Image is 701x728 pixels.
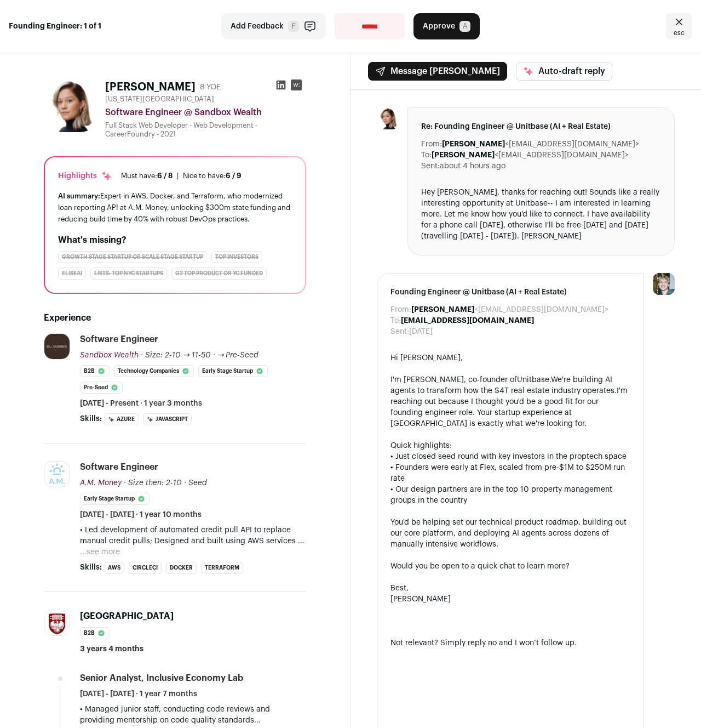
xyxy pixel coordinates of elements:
span: → Pre-Seed [217,351,259,359]
span: [DATE] - Present · 1 year 3 months [80,398,202,409]
dd: <[EMAIL_ADDRESS][DOMAIN_NAME]> [432,150,629,161]
span: · Size then: 2-10 [124,479,182,487]
li: Early Stage Startup [198,365,268,377]
div: [PERSON_NAME] [390,594,630,605]
img: a45c42861aa3388a1466a0de49cb733fd5bf0e2126674686b4ebc042669cdc76.png [377,107,399,129]
li: JavaScript [143,413,192,425]
span: Skills: [80,413,102,424]
dt: Sent: [421,161,440,172]
div: You'd be helping set our technical product roadmap, building out our core platform, and deploying... [390,517,630,550]
span: A [459,21,470,32]
li: Docker [166,562,197,574]
b: [PERSON_NAME] [411,306,474,314]
button: Message [PERSON_NAME] [368,62,507,81]
span: [DATE] - [DATE] · 1 year 10 months [80,509,202,520]
div: • Just closed seed round with key investors in the proptech space [390,451,630,462]
img: a45c42861aa3388a1466a0de49cb733fd5bf0e2126674686b4ebc042669cdc76.png [44,79,96,132]
span: Approve [423,21,455,32]
span: A.M. Money [80,479,122,487]
dd: <[EMAIL_ADDRESS][DOMAIN_NAME]> [411,304,608,315]
img: e6064091403eeee8321e6f43762d5cbeb57c4a6cc02aedbeb705197216fe9b02.jpg [44,334,70,359]
div: Not relevant? Simply reply no and I won’t follow up. [390,638,630,649]
div: Expert in AWS, Docker, and Terraform, who modernized loan reporting API at A.M. Money, unlocking ... [58,190,292,225]
span: · [213,350,215,361]
h1: [PERSON_NAME] [105,79,196,95]
div: Software Engineer [80,461,158,473]
div: Full Stack Web Developer - Web Development - CareerFoundry - 2021 [105,121,306,139]
li: Pre-seed [80,382,123,394]
button: ...see more [80,547,120,558]
img: 9c86b76c48c0f472c0efdfa0e6fe663fc0bc5c56d76e6e91519fae2d16142d51.png [44,459,70,490]
span: 6 / 9 [226,172,242,179]
div: • Founders were early at Flex, scaled from pre-$1M to $250M run rate [390,462,630,484]
h2: Experience [44,311,306,325]
dd: <[EMAIL_ADDRESS][DOMAIN_NAME]> [442,139,639,150]
div: 8 YOE [200,82,221,93]
b: [PERSON_NAME] [432,151,495,159]
span: · Size: 2-10 → 11-50 [141,351,211,359]
h2: What's missing? [58,234,292,247]
button: Approve A [413,13,480,39]
li: CircleCI [129,562,162,574]
button: Add Feedback F [221,13,326,39]
li: Technology Companies [114,365,194,377]
ul: | [121,172,242,180]
span: Seed [188,479,207,487]
strong: Founding Engineer: 1 of 1 [9,21,101,32]
p: • Managed junior staff, conducting code reviews and providing mentorship on code quality standards [80,704,306,726]
img: 17cb55e36636d8c9e8840c4312e4cbe4c45fe6d9897e5e4ed987811ce9a1bbcb.jpg [44,610,70,635]
a: Unitbase [517,376,549,384]
span: [DATE] - [DATE] · 1 year 7 months [80,689,197,699]
div: • Our design partners are in the top 10 property management groups in the country [390,484,630,506]
li: AWS [104,562,124,574]
div: G2 Top Product or YC Funded [171,268,267,280]
dd: [DATE] [409,326,433,337]
div: Best, [390,583,630,594]
div: Highlights [58,170,112,181]
span: F [288,21,299,32]
div: Senior Analyst, Inclusive Economy Lab [80,672,243,684]
span: Add Feedback [231,21,284,32]
li: B2B [80,365,110,377]
span: 6 / 8 [157,172,173,179]
li: Azure [104,413,139,425]
div: Nice to have: [183,172,242,180]
dd: about 4 hours ago [440,161,505,172]
b: [PERSON_NAME] [442,140,505,148]
div: Hey [PERSON_NAME], thanks for reaching out! Sounds like a really interesting opportunity at Unitb... [421,187,661,242]
div: Must have: [121,172,173,180]
b: [EMAIL_ADDRESS][DOMAIN_NAME] [401,317,534,325]
span: · [184,477,186,488]
div: Would you be open to a quick chat to learn more? [390,561,630,572]
li: B2B [80,627,110,639]
span: [GEOGRAPHIC_DATA] [80,612,174,621]
p: • Led development of automated credit pull API to replace manual credit pulls; Designed and built... [80,525,306,547]
span: Re: Founding Engineer @ Unitbase (AI + Real Estate) [421,121,661,132]
img: 6494470-medium_jpg [653,273,675,295]
div: Hi [PERSON_NAME], [390,352,630,363]
span: esc [674,29,685,37]
button: Auto-draft reply [516,62,612,81]
dt: From: [390,304,411,315]
dt: To: [421,150,432,161]
div: Software Engineer @ Sandbox Wealth [105,106,306,119]
div: Software Engineer [80,333,158,345]
span: Sandbox Wealth [80,351,139,359]
span: Founding Engineer @ Unitbase (AI + Real Estate) [390,287,630,298]
div: EliseAI [58,268,86,280]
span: [US_STATE][GEOGRAPHIC_DATA] [105,95,214,104]
span: AI summary: [58,192,100,200]
li: Terraform [201,562,243,574]
div: I'm [PERSON_NAME], co-founder of . I'm reaching out because I thought you'd be a good fit for our... [390,374,630,429]
div: Lists: Top NYC Startups [90,268,167,280]
a: Close [666,13,692,39]
dt: To: [390,315,401,326]
span: Skills: [80,562,102,573]
li: Early Stage Startup [80,493,150,505]
dt: From: [421,139,442,150]
div: Quick highlights: [390,440,630,451]
dt: Sent: [390,326,409,337]
span: 3 years 4 months [80,644,143,655]
div: Top Investors [211,251,262,263]
div: Growth Stage Startup or Scale Stage Startup [58,251,207,263]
